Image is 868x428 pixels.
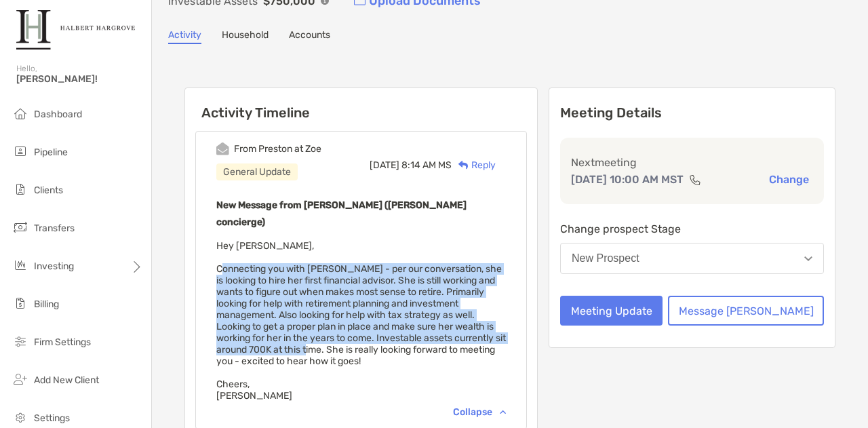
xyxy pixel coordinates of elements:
span: Transfers [34,222,75,234]
span: Investing [34,260,74,272]
span: [DATE] [370,159,399,171]
button: Change [765,172,813,187]
span: [PERSON_NAME]! [16,73,143,85]
a: Activity [168,29,201,44]
span: Clients [34,184,63,196]
div: From Preston at Zoe [234,143,321,155]
img: Zoe Logo [16,5,135,54]
h6: Activity Timeline [185,88,537,121]
img: settings icon [12,409,28,425]
span: Settings [34,412,70,424]
a: Accounts [289,29,330,44]
img: Event icon [216,142,229,155]
div: New Prospect [572,252,639,265]
img: dashboard icon [12,105,28,121]
img: communication type [689,174,701,185]
p: Next meeting [571,154,813,171]
span: Dashboard [34,109,82,120]
p: Change prospect Stage [560,220,824,237]
div: General Update [216,163,298,180]
div: Reply [452,158,496,172]
span: Firm Settings [34,336,91,348]
img: billing icon [12,295,28,311]
img: pipeline icon [12,143,28,159]
span: Billing [34,298,59,310]
span: Pipeline [34,147,68,158]
span: Add New Client [34,374,99,386]
img: Chevron icon [500,410,506,414]
b: New Message from [PERSON_NAME] ([PERSON_NAME] concierge) [216,199,467,228]
button: Message [PERSON_NAME] [668,296,824,326]
p: Meeting Details [560,104,824,121]
button: Meeting Update [560,296,663,326]
img: add_new_client icon [12,371,28,387]
img: Reply icon [458,161,469,170]
span: Hey [PERSON_NAME], Connecting you with [PERSON_NAME] - per our conversation, she is looking to hi... [216,240,506,402]
button: New Prospect [560,243,824,274]
img: Open dropdown arrow [804,256,812,261]
img: transfers icon [12,219,28,235]
img: clients icon [12,181,28,197]
a: Household [222,29,269,44]
span: 8:14 AM MS [401,159,452,171]
div: Collapse [453,406,506,418]
p: [DATE] 10:00 AM MST [571,171,684,188]
img: investing icon [12,257,28,273]
img: firm-settings icon [12,333,28,349]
